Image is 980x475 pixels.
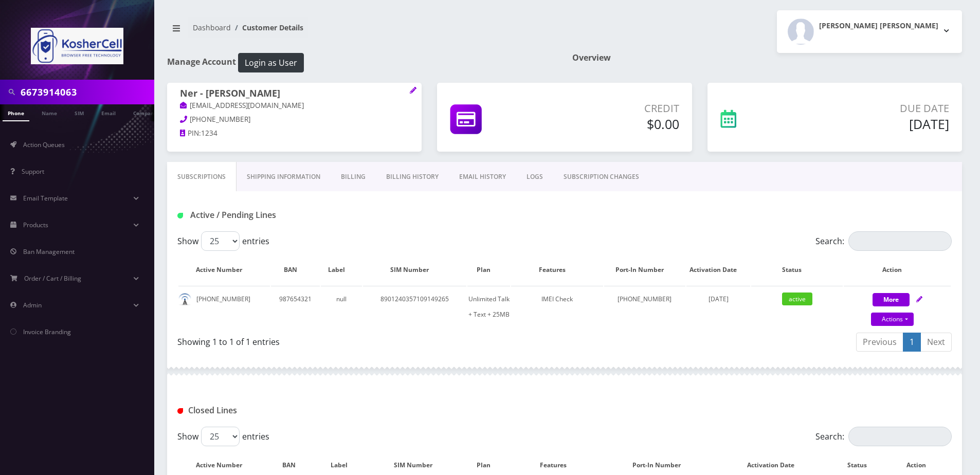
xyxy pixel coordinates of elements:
[782,293,812,305] span: active
[751,255,843,285] th: Status: activate to sort column ascending
[23,140,65,149] span: Action Queues
[449,162,516,192] a: EMAIL HISTORY
[22,167,44,176] span: Support
[511,291,603,307] div: IMEI Check
[177,332,557,348] div: Showing 1 to 1 of 1 entries
[177,408,183,414] img: Closed Lines
[193,23,231,32] a: Dashboard
[23,221,48,229] span: Products
[180,88,409,100] h1: Ner - [PERSON_NAME]
[177,210,425,220] h1: Active / Pending Lines
[516,162,553,192] a: LOGS
[819,22,938,30] h2: [PERSON_NAME] [PERSON_NAME]
[511,255,603,285] th: Features: activate to sort column ascending
[37,104,62,120] a: Name
[467,255,510,285] th: Plan: activate to sort column ascending
[96,104,121,120] a: Email
[815,231,952,251] label: Search:
[167,162,237,192] a: Subscriptions
[802,116,949,132] h5: [DATE]
[178,255,270,285] th: Active Number: activate to sort column ascending
[844,255,951,285] th: Action: activate to sort column ascending
[31,28,123,64] img: KosherCell
[331,162,376,192] a: Billing
[709,295,729,303] span: [DATE]
[553,162,649,192] a: SUBSCRIPTION CHANGES
[69,104,89,120] a: SIM
[238,53,304,72] button: Login as User
[177,213,183,218] img: Active / Pending Lines
[848,427,952,446] input: Search:
[237,162,331,192] a: Shipping Information
[920,333,952,352] a: Next
[271,286,320,327] td: 987654321
[201,129,217,138] span: 1234
[21,82,152,102] input: Search in Company
[23,301,42,309] span: Admin
[128,104,162,120] a: Company
[604,286,686,327] td: [PHONE_NUMBER]
[604,255,686,285] th: Port-In Number: activate to sort column ascending
[856,333,903,352] a: Previous
[376,162,449,192] a: Billing History
[201,231,240,251] select: Showentries
[167,53,557,72] h1: Manage Account
[467,286,510,327] td: Unlimited Talk + Text + 25MB
[686,255,750,285] th: Activation Date: activate to sort column ascending
[24,274,81,283] span: Order / Cart / Billing
[180,129,201,139] a: PIN:
[871,313,914,326] a: Actions
[363,255,466,285] th: SIM Number: activate to sort column ascending
[3,104,29,121] a: Phone
[572,53,962,63] h1: Overview
[23,194,68,203] span: Email Template
[271,255,320,285] th: BAN: activate to sort column ascending
[177,406,425,415] h1: Closed Lines
[180,101,304,111] a: [EMAIL_ADDRESS][DOMAIN_NAME]
[23,247,75,256] span: Ban Management
[903,333,921,352] a: 1
[231,22,303,33] li: Customer Details
[190,115,250,124] span: [PHONE_NUMBER]
[23,327,71,336] span: Invoice Branding
[321,255,362,285] th: Label: activate to sort column ascending
[201,427,240,446] select: Showentries
[815,427,952,446] label: Search:
[552,116,679,132] h5: $0.00
[802,101,949,116] p: Due Date
[552,101,679,116] p: Credit
[321,286,362,327] td: null
[177,231,269,251] label: Show entries
[873,293,910,306] button: More
[177,427,269,446] label: Show entries
[167,17,557,46] nav: breadcrumb
[178,286,270,327] td: [PHONE_NUMBER]
[363,286,466,327] td: 8901240357109149265
[178,293,191,306] img: default.png
[777,10,962,53] button: [PERSON_NAME] [PERSON_NAME]
[236,56,304,67] a: Login as User
[848,231,952,251] input: Search:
